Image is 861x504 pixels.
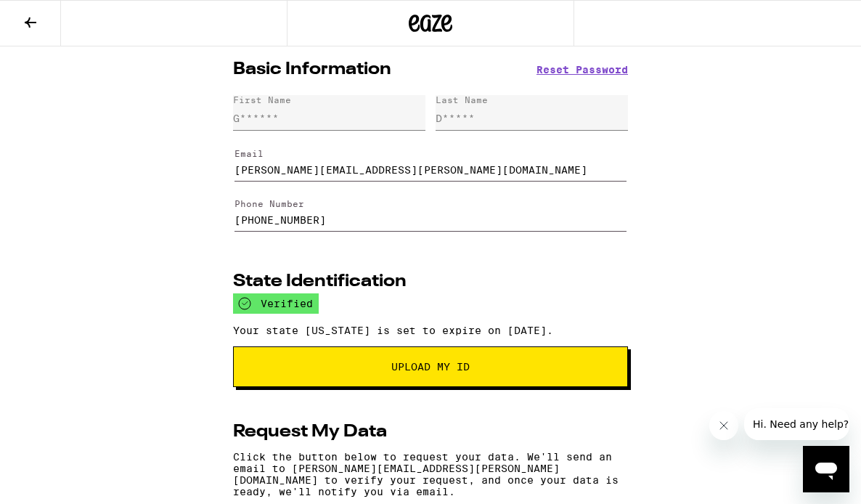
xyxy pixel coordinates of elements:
h2: Request My Data [233,423,387,441]
div: First Name [233,95,291,105]
iframe: Close message [709,411,738,440]
h2: State Identification [233,273,407,290]
button: Upload My ID [233,346,628,387]
form: Edit Phone Number [233,187,628,237]
h2: Basic Information [233,61,391,78]
p: Click the button below to request your data. We'll send an email to [PERSON_NAME][EMAIL_ADDRESS][... [233,451,628,497]
div: Last Name [436,95,488,105]
label: Email [234,149,264,158]
div: verified [233,293,319,314]
label: Phone Number [234,199,304,208]
button: Reset Password [536,65,628,75]
form: Edit Email Address [233,136,628,187]
iframe: Message from company [744,408,849,440]
span: Upload My ID [391,362,470,372]
p: Your state [US_STATE] is set to expire on [DATE]. [233,325,628,336]
iframe: Button to launch messaging window [803,446,849,492]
